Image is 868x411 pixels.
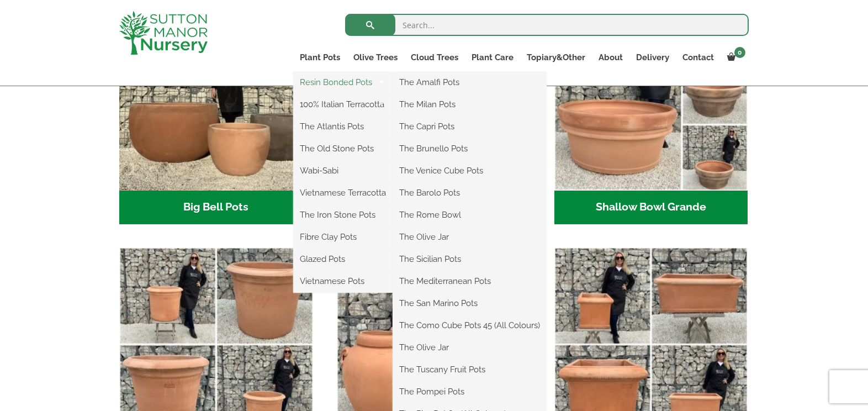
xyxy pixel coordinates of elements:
[293,162,393,179] a: Wabi-Sabi
[393,162,547,179] a: The Venice Cube Pots
[393,74,547,91] a: The Amalfi Pots
[393,118,547,135] a: The Capri Pots
[293,140,393,157] a: The Old Stone Pots
[293,50,347,65] a: Plant Pots
[404,50,465,65] a: Cloud Trees
[293,96,393,113] a: 100% Italian Terracotta
[293,229,393,245] a: Fibre Clay Pots
[293,251,393,267] a: Glazed Pots
[345,14,749,36] input: Search...
[293,118,393,135] a: The Atlantis Pots
[629,50,676,65] a: Delivery
[554,191,748,225] h2: Shallow Bowl Grande
[393,361,547,378] a: The Tuscany Fruit Pots
[721,50,749,65] a: 0
[293,207,393,223] a: The Iron Stone Pots
[293,74,393,91] a: Resin Bonded Pots
[293,185,393,201] a: Vietnamese Terracotta
[119,191,313,225] h2: Big Bell Pots
[393,317,547,334] a: The Como Cube Pots 45 (All Colours)
[734,47,745,58] span: 0
[393,207,547,223] a: The Rome Bowl
[393,229,547,245] a: The Olive Jar
[393,185,547,201] a: The Barolo Pots
[592,50,629,65] a: About
[465,50,520,65] a: Plant Care
[119,11,208,55] img: logo
[393,273,547,289] a: The Mediterranean Pots
[520,50,592,65] a: Topiary&Other
[293,273,393,289] a: Vietnamese Pots
[347,50,404,65] a: Olive Trees
[393,383,547,400] a: The Pompei Pots
[393,140,547,157] a: The Brunello Pots
[393,339,547,356] a: The Olive Jar
[393,96,547,113] a: The Milan Pots
[393,295,547,312] a: The San Marino Pots
[393,251,547,267] a: The Sicilian Pots
[676,50,721,65] a: Contact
